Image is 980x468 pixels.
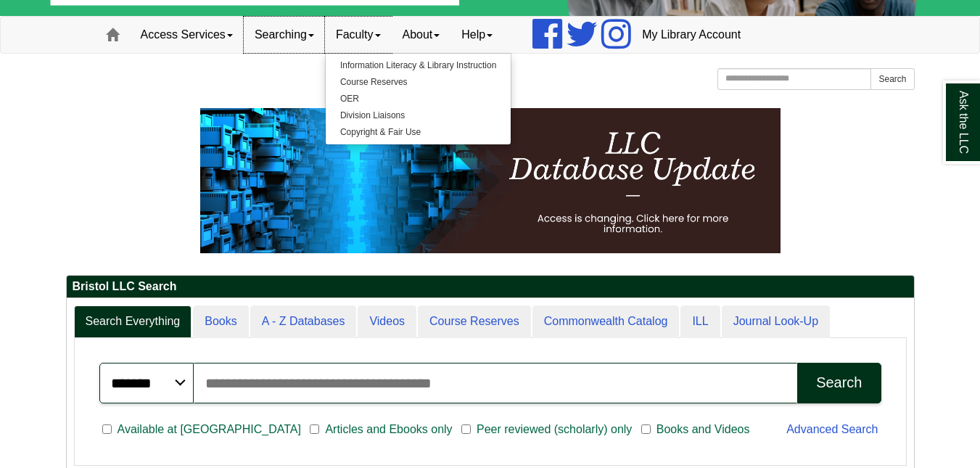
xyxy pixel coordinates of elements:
[797,363,881,403] button: Search
[325,17,392,53] a: Faculty
[680,305,720,338] a: ILL
[326,107,511,124] a: Division Liaisons
[532,305,680,338] a: Commonwealth Catalog
[67,276,914,298] h2: Bristol LLC Search
[326,57,511,74] a: Information Literacy & Library Instruction
[102,423,112,436] input: Available at [GEOGRAPHIC_DATA]
[244,17,325,53] a: Searching
[326,124,511,141] a: Copyright & Fair Use
[112,421,307,438] span: Available at [GEOGRAPHIC_DATA]
[74,305,192,338] a: Search Everything
[326,74,511,91] a: Course Reserves
[870,68,914,90] button: Search
[471,421,638,438] span: Peer reviewed (scholarly) only
[631,17,752,53] a: My Library Account
[722,305,830,338] a: Journal Look-Up
[310,423,319,436] input: Articles and Ebooks only
[461,423,471,436] input: Peer reviewed (scholarly) only
[450,17,503,53] a: Help
[358,305,416,338] a: Videos
[326,91,511,107] a: OER
[786,423,878,435] a: Advanced Search
[418,305,531,338] a: Course Reserves
[651,421,756,438] span: Books and Videos
[641,423,651,436] input: Books and Videos
[250,305,357,338] a: A - Z Databases
[392,17,451,53] a: About
[816,374,862,391] div: Search
[130,17,244,53] a: Access Services
[193,305,248,338] a: Books
[319,421,458,438] span: Articles and Ebooks only
[200,108,781,253] img: HTML tutorial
